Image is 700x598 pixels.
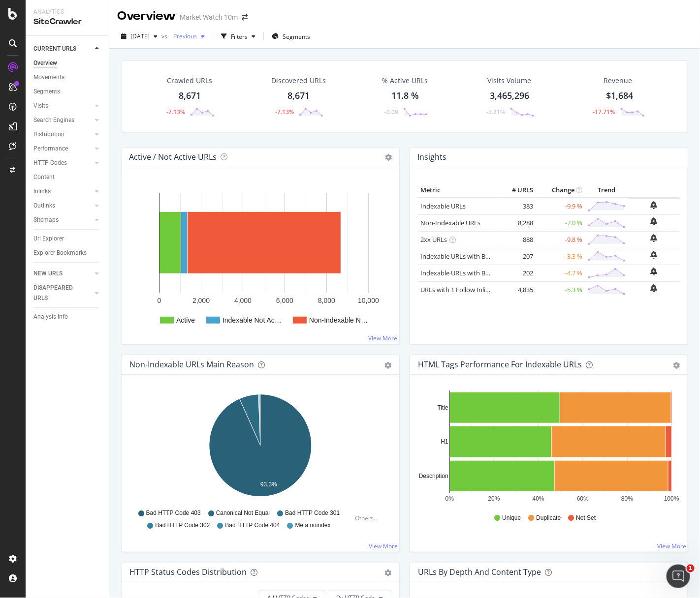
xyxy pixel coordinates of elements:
[129,390,391,505] div: A chart.
[169,29,209,44] button: Previous
[33,312,68,322] div: Analysis Info
[502,514,521,522] span: Unique
[418,183,497,198] th: Metric
[657,542,686,550] a: View More
[33,144,92,154] a: Performance
[585,183,628,198] th: Trend
[667,565,690,588] iframe: Intercom live chat
[533,496,544,503] text: 40%
[129,567,247,577] div: HTTP Status Codes Distribution
[536,198,585,215] td: -9.9 %
[497,231,536,248] td: 888
[536,183,585,198] th: Change
[33,44,92,54] a: CURRENT URLS
[176,316,195,324] text: Active
[445,496,454,503] text: 0%
[417,150,446,164] h4: Insights
[488,496,500,503] text: 20%
[497,281,536,298] td: 4,835
[33,72,64,83] div: Movements
[309,316,368,324] text: Non-Indexable N…
[438,404,449,411] text: Title
[146,509,201,517] span: Bad HTTP Code 403
[33,215,59,225] div: Sitemaps
[355,514,382,522] div: Others...
[651,201,658,209] div: bell-plus
[33,186,51,197] div: Inlinks
[384,108,398,116] div: -0.09
[673,362,680,369] div: gear
[234,297,252,304] text: 4,000
[497,248,536,265] td: 207
[155,521,210,530] span: Bad HTTP Code 302
[287,90,310,102] div: 8,671
[33,234,64,244] div: Url Explorer
[441,439,449,446] text: H1
[418,359,582,369] div: HTML Tags Performance for Indexable URLs
[33,248,87,258] div: Explorer Bookmarks
[418,567,541,577] div: URLs by Depth and Content Type
[33,8,101,16] div: Analytics
[33,201,92,211] a: Outlinks
[33,115,74,125] div: Search Engines
[420,218,480,227] a: Non-Indexable URLs
[33,215,92,225] a: Sitemaps
[664,496,679,503] text: 100%
[536,281,585,298] td: -5.3 %
[536,214,585,231] td: -7.0 %
[577,496,589,503] text: 60%
[276,297,293,304] text: 6,000
[382,76,428,86] div: % Active URLs
[275,108,294,116] div: -7.13%
[260,481,277,488] text: 93.3%
[418,390,680,505] svg: A chart.
[420,285,493,294] a: URLs with 1 Follow Inlink
[166,108,185,116] div: -7.13%
[33,172,55,182] div: Content
[384,569,391,576] div: gear
[268,29,314,44] button: Segments
[536,231,585,248] td: -9.8 %
[651,268,658,275] div: bell-plus
[497,198,536,215] td: 383
[490,90,529,102] div: 3,465,296
[33,186,92,197] a: Inlinks
[604,76,632,86] span: Revenue
[33,144,68,154] div: Performance
[33,283,83,303] div: DISAPPEARED URLS
[651,251,658,259] div: bell-plus
[593,108,615,116] div: -17.71%
[384,362,391,369] div: gear
[651,284,658,292] div: bell-plus
[33,101,92,111] a: Visits
[358,297,379,304] text: 10,000
[33,172,102,182] a: Content
[33,269,92,279] a: NEW URLS
[318,297,335,304] text: 8,000
[687,565,695,572] span: 1
[369,542,398,550] a: View More
[223,316,282,324] text: Indexable Not Ac…
[420,235,447,244] a: 2xx URLs
[486,108,505,116] div: -3.21%
[488,76,532,86] div: Visits Volume
[33,58,57,68] div: Overview
[419,473,448,479] text: Description
[283,32,310,41] span: Segments
[33,16,101,28] div: SiteCrawler
[536,265,585,281] td: -4.7 %
[33,129,92,140] a: Distribution
[497,183,536,198] th: # URLS
[33,58,102,68] a: Overview
[129,183,391,336] svg: A chart.
[33,269,63,279] div: NEW URLS
[420,252,503,261] a: Indexable URLs with Bad H1
[242,14,248,21] div: arrow-right-arrow-left
[536,514,561,522] span: Duplicate
[179,90,201,102] div: 8,671
[167,76,212,86] div: Crawled URLs
[33,115,92,125] a: Search Engines
[129,150,217,164] h4: Active / Not Active URLs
